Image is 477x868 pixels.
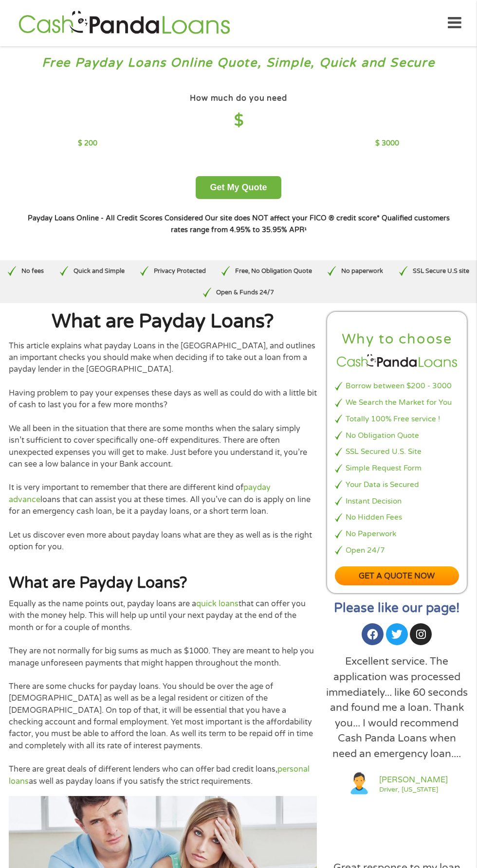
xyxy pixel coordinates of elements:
a: quick loans [196,599,238,609]
h2: Why to choose [335,330,459,348]
h2: What are Payday Loans? [9,573,317,593]
p: No fees [21,267,44,276]
p: They are not normally for big sums as much as $1000. They are meant to help you manage unforeseen... [9,645,317,669]
li: Instant Decision [335,496,459,507]
li: No Obligation Quote [335,430,459,441]
p: SSL Secure U.S site [413,267,469,276]
p: Equally as the name points out, payday loans are a that can offer you with the money help. This w... [9,598,317,633]
li: No Paperwork [335,528,459,540]
li: SSL Secured U.S. Site [335,446,459,457]
a: [PERSON_NAME] [379,774,448,786]
button: Get My Quote [196,176,281,199]
p: There are some chucks for payday loans. You should be over the age of [DEMOGRAPHIC_DATA] as well ... [9,681,317,752]
h2: Please like our page!​ [326,602,468,615]
li: Borrow between $200 - 3000 [335,380,459,392]
p: We all been in the situation that there are some months when the salary simply isn’t sufficient t... [9,423,317,470]
strong: Payday Loans Online - All Credit Scores Considered [28,214,203,222]
li: Simple Request Form [335,463,459,474]
li: Open 24/7 [335,545,459,556]
a: personal loans [9,764,310,786]
p: There are great deals of different lenders who can offer bad credit loans, as well as payday loan... [9,763,317,787]
p: It is very important to remember that there are different kind of loans that can assist you at th... [9,482,317,517]
p: Let us discover even more about payday loans what are they as well as is the right option for you. [9,529,317,553]
img: Payday loans now [326,807,468,851]
p: This article explains what payday Loans in the [GEOGRAPHIC_DATA], and outlines an important check... [9,340,317,376]
strong: Our site does NOT affect your FICO ® credit score* [205,214,380,222]
p: Having problem to pay your expenses these days as well as could do with a little bit of cash to l... [9,387,317,411]
p: $ 200 [78,138,97,149]
p: No paperwork [341,267,383,276]
a: payday advance [9,483,271,504]
p: $ 3000 [375,138,399,149]
p: Free, No Obligation Quote [235,267,312,276]
li: Totally 100% Free service ! [335,414,459,425]
p: Open & Funds 24/7 [216,288,274,297]
li: We Search the Market for You [335,397,459,408]
img: GetLoanNow Logo [16,9,233,37]
div: Excellent service. The application was processed immediately... like 60 seconds and found me a lo... [326,654,468,761]
a: Get a quote now [335,566,459,585]
h4: How much do you need [190,93,287,104]
p: Quick and Simple [73,267,125,276]
li: Your Data is Secured [335,479,459,490]
h1: What are Payday Loans? [9,312,317,331]
a: Driver, [US_STATE] [379,786,448,793]
li: No Hidden Fees [335,512,459,523]
h3: Free Payday Loans Online Quote, Simple, Quick and Secure [9,55,468,71]
h4: $ [78,111,399,131]
p: Privacy Protected [154,267,206,276]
